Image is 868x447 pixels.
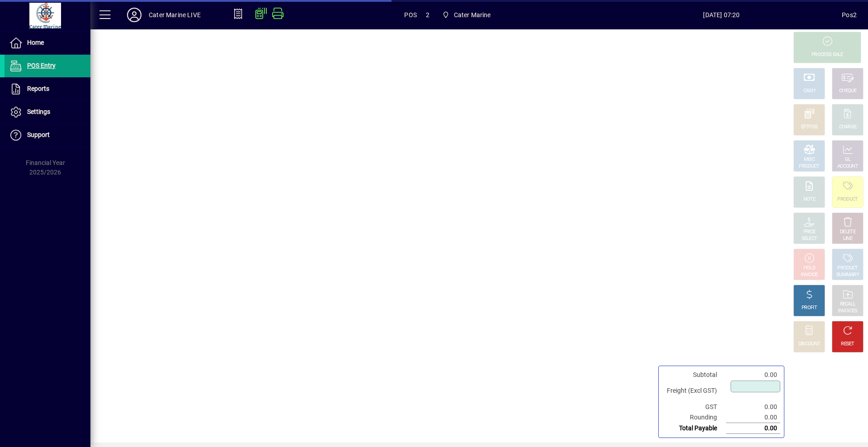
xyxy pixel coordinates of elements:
td: 0.00 [726,423,780,434]
div: ACCOUNT [837,163,858,170]
div: RECALL [840,301,856,308]
div: PRODUCT [837,265,858,272]
a: Reports [5,78,90,100]
div: HOLD [803,265,815,272]
span: POS Entry [27,62,56,69]
span: 2 [426,8,429,22]
a: Home [5,32,90,54]
div: RESET [841,341,854,348]
div: PROFIT [802,305,817,311]
span: Home [27,39,44,46]
div: CASH [803,88,815,94]
div: PRICE [803,229,816,235]
span: Support [27,131,50,138]
div: DELETE [840,229,855,235]
a: Settings [5,101,90,123]
span: Settings [27,108,50,115]
button: Profile [120,7,149,23]
div: INVOICES [838,308,857,315]
td: 0.00 [726,412,780,423]
div: NOTE [803,196,815,203]
td: GST [662,402,726,412]
td: Freight (Excl GST) [662,380,726,402]
td: Total Payable [662,423,726,434]
span: Reports [27,85,49,92]
div: INVOICE [801,272,817,278]
div: PROCESS SALE [811,52,843,58]
a: Support [5,124,90,146]
div: PRODUCT [837,196,858,203]
div: CHARGE [839,124,857,131]
span: POS [404,8,417,22]
div: CHEQUE [839,88,856,94]
div: MISC [804,156,815,163]
span: [DATE] 07:20 [601,8,842,22]
div: SELECT [802,235,817,242]
div: EFTPOS [801,124,818,131]
div: GL [845,156,851,163]
td: Subtotal [662,370,726,380]
div: DISCOUNT [798,341,820,348]
span: Cater Marine [454,8,491,22]
div: PRODUCT [799,163,819,170]
span: Cater Marine [439,7,495,23]
td: 0.00 [726,402,780,412]
div: Cater Marine LIVE [149,8,201,22]
td: Rounding [662,412,726,423]
div: Pos2 [842,8,857,22]
div: SUMMARY [836,272,859,278]
td: 0.00 [726,370,780,380]
div: LINE [843,235,852,242]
